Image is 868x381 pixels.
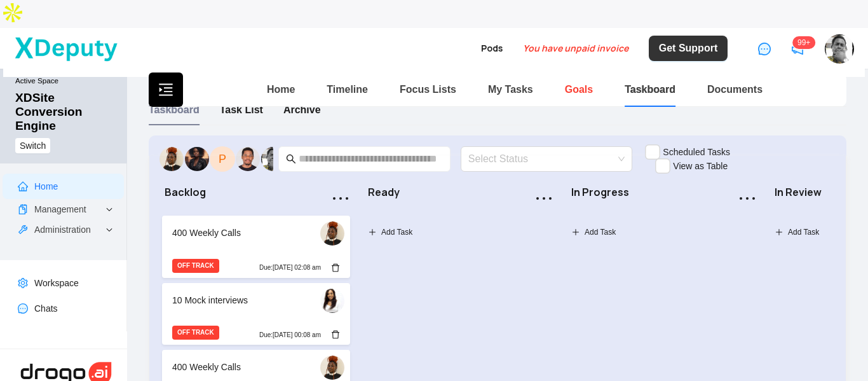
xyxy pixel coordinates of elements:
[162,283,350,345] div: 10 Mock interviewsOFF TRACKDue:[DATE] 00:08 amdelete
[569,222,619,242] button: Add Task
[158,82,173,97] span: menu-unfold
[34,303,58,314] a: Chats
[15,76,117,91] small: Active Space
[649,36,728,61] button: Get Support
[172,226,306,244] div: 400 Weekly Calls
[34,181,58,191] a: Home
[172,360,306,378] div: 400 Weekly Calls
[707,84,763,95] a: Documents
[369,228,376,236] span: plus
[34,204,86,214] a: Management
[331,330,340,340] span: delete
[327,84,368,95] a: Timeline
[663,147,730,157] span: Scheduled Tasks
[365,222,416,242] button: Add Task
[565,84,593,95] a: Goals
[172,293,306,311] div: 10 Mock interviews
[15,138,50,153] button: Switch
[261,147,285,171] img: ebwozq1hgdrcfxavlvnx.jpg
[571,186,730,198] h6: In Progress
[572,228,580,236] span: plus
[775,228,783,236] span: plus
[381,226,412,239] span: Add Task
[259,330,321,340] p: Due: [DATE] 00:08 am
[172,259,219,273] span: OFF TRACK
[165,186,323,198] h6: Backlog
[825,34,854,64] img: ebwozq1hgdrcfxavlvnx.jpg
[534,188,554,209] span: ellipsis
[259,263,321,273] p: Due: [DATE] 02:08 am
[320,221,344,246] img: knvxl35sepbnuldkh16y.jpg
[34,278,79,288] a: Workspace
[625,84,675,95] a: Taskboard
[159,147,184,171] img: knvxl35sepbnuldkh16y.jpg
[758,43,771,55] span: message
[20,139,46,153] span: Switch
[331,263,340,273] span: delete
[788,226,819,239] span: Add Task
[13,34,119,63] img: XDeputy
[219,150,226,168] span: P
[585,226,616,239] span: Add Task
[236,147,260,171] img: T01GY78T64Q-U01G8BWMXFC-38ae18f73809-512_q19p52.jpg
[772,222,822,242] button: Add Task
[481,42,503,54] a: Pods
[330,188,351,209] span: ellipsis
[267,84,295,95] a: Home
[320,356,344,380] img: knvxl35sepbnuldkh16y.jpg
[659,41,717,56] span: Get Support
[368,186,527,198] h6: Ready
[34,225,91,235] a: Administration
[162,216,350,278] div: 400 Weekly CallsOFF TRACKDue:[DATE] 02:08 amdelete
[791,43,804,55] span: notification
[792,36,815,49] sup: 181
[400,84,456,95] a: Focus Lists
[286,154,296,164] span: search
[172,326,219,340] span: OFF TRACK
[737,188,757,209] span: ellipsis
[185,147,209,171] img: g4nvjfezvu1f8rtbxvxq.jpg
[320,289,344,313] img: rqzeyt6dctnfwlg2qhqh.jpg
[488,84,533,95] a: My Tasks
[15,91,117,133] div: XDSite Conversion Engine
[18,204,28,214] span: snippets
[18,225,28,235] span: tool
